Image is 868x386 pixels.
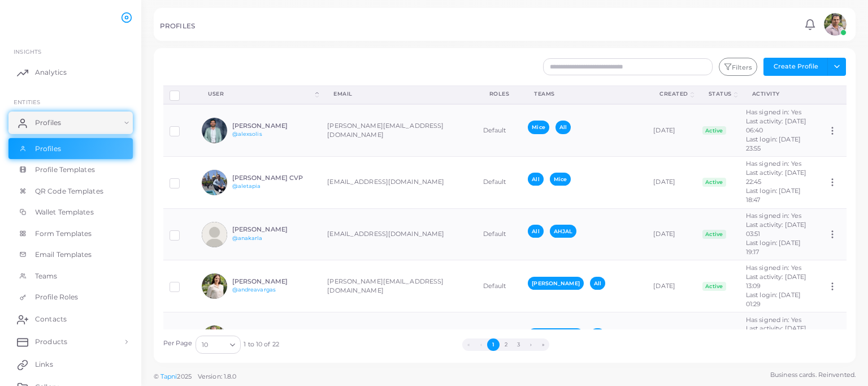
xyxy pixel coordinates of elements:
[232,174,315,182] h6: [PERSON_NAME] CVP
[534,90,635,98] div: Teams
[477,260,522,312] td: Default
[746,117,806,134] span: Last activity: [DATE] 06:40
[333,90,465,98] div: Email
[35,271,58,281] span: Teams
[202,222,227,247] img: avatar
[528,225,543,238] span: All
[590,328,605,341] span: All
[232,122,315,130] h6: [PERSON_NAME]
[770,370,856,380] span: Business cards. Reinvented.
[8,286,133,308] a: Profile Roles
[746,316,801,324] span: Has signed in: Yes
[8,265,133,287] a: Teams
[163,85,196,104] th: Row-selection
[528,328,583,341] span: [PERSON_NAME]
[702,282,726,291] span: Active
[35,186,103,196] span: QR Code Templates
[35,250,92,260] span: Email Templates
[232,286,276,293] a: @andreavargas
[528,277,583,290] span: [PERSON_NAME]
[35,314,67,324] span: Contacts
[35,165,95,175] span: Profile Templates
[709,90,732,98] div: Status
[524,338,537,351] button: Go to next page
[8,138,133,160] a: Profiles
[590,277,605,290] span: All
[8,61,133,84] a: Analytics
[202,273,227,299] img: avatar
[487,338,500,351] button: Go to page 1
[8,159,133,181] a: Profile Templates
[528,173,543,186] span: All
[154,372,236,381] span: ©
[746,264,801,272] span: Has signed in: Yes
[824,13,847,36] img: avatar
[321,260,477,312] td: [PERSON_NAME][EMAIL_ADDRESS][DOMAIN_NAME]
[160,22,195,30] h5: PROFILES
[163,339,193,348] label: Per Page
[196,336,241,354] div: Search for option
[8,201,133,223] a: Wallet Templates
[647,260,696,312] td: [DATE]
[8,244,133,265] a: Email Templates
[752,90,809,98] div: activity
[177,372,191,381] span: 2025
[279,338,733,351] ul: Pagination
[35,292,78,302] span: Profile Roles
[321,312,477,364] td: [EMAIL_ADDRESS][DOMAIN_NAME]
[746,324,806,341] span: Last activity: [DATE] 21:49
[244,340,279,349] span: 1 to 10 of 22
[647,312,696,364] td: [DATE]
[746,221,806,238] span: Last activity: [DATE] 03:51
[477,156,522,208] td: Default
[198,372,237,380] span: Version: 1.8.0
[477,208,522,260] td: Default
[528,121,549,134] span: Mice
[555,121,571,134] span: All
[209,338,225,351] input: Search for option
[746,212,801,220] span: Has signed in: Yes
[321,104,477,156] td: [PERSON_NAME][EMAIL_ADDRESS][DOMAIN_NAME]
[35,229,92,239] span: Form Templates
[719,58,757,76] button: Filters
[8,223,133,245] a: Form Templates
[202,339,208,351] span: 10
[647,156,696,208] td: [DATE]
[477,104,522,156] td: Default
[477,312,522,364] td: Default
[8,308,133,331] a: Contacts
[232,131,262,137] a: @alexsolis
[8,111,133,134] a: Profiles
[35,207,94,217] span: Wallet Templates
[232,235,263,241] a: @anakarla
[550,173,571,186] span: Mice
[35,144,61,154] span: Profiles
[208,90,313,98] div: User
[746,160,801,168] span: Has signed in: Yes
[647,104,696,156] td: [DATE]
[647,208,696,260] td: [DATE]
[746,135,801,152] span: Last login: [DATE] 23:55
[500,338,512,351] button: Go to page 2
[746,239,801,256] span: Last login: [DATE] 19:17
[746,169,806,186] span: Last activity: [DATE] 22:45
[232,183,261,189] a: @aletapia
[821,13,849,36] a: avatar
[160,372,177,380] a: Tapni
[512,338,524,351] button: Go to page 3
[8,181,133,202] a: QR Code Templates
[321,156,477,208] td: [EMAIL_ADDRESS][DOMAIN_NAME]
[746,108,801,116] span: Has signed in: Yes
[35,359,53,370] span: Links
[702,126,726,135] span: Active
[202,118,227,143] img: avatar
[746,187,801,204] span: Last login: [DATE] 18:47
[14,48,41,55] span: INSIGHTS
[550,225,577,238] span: AHJAL
[659,90,688,98] div: Created
[232,226,315,233] h6: [PERSON_NAME]
[489,90,510,98] div: Roles
[202,170,227,195] img: avatar
[8,331,133,353] a: Products
[321,208,477,260] td: [EMAIL_ADDRESS][DOMAIN_NAME]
